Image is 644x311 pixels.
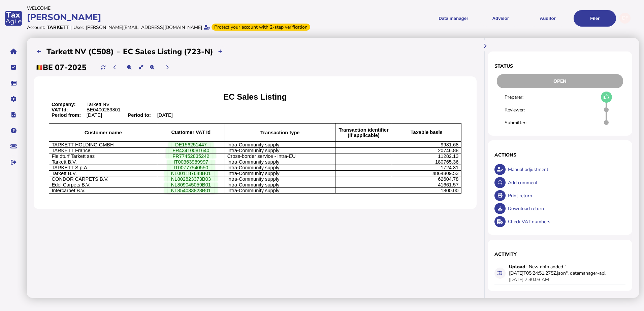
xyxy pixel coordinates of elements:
button: Download return [494,203,506,214]
button: Mark as draft [601,92,612,103]
span: 62604.78 [438,176,458,182]
div: [PERSON_NAME][EMAIL_ADDRESS][DOMAIN_NAME] [86,24,202,31]
span: 41661.57 [438,182,458,187]
span: Intra-Community supply [227,171,280,176]
span: 1800.00 [441,188,458,193]
div: Tarkett [47,24,69,31]
span: 11282.13 [438,153,458,159]
div: Return status - Actions are restricted to nominated users [494,74,625,88]
div: Account: [27,24,45,31]
button: Check VAT numbers on return. [494,216,506,227]
div: - [114,46,123,57]
b: Company: [52,102,76,107]
span: Intra-Community supply [227,182,280,187]
span: TARKETT S.p.A. [52,165,88,170]
span: FR77452835242 [169,153,213,159]
div: From Oct 1, 2025, 2-step verification will be required to login. Set it up now... [212,24,310,31]
div: Preparer: [505,94,543,100]
i: Email verified [204,25,210,30]
span: Fieldturf Tarkett sas [52,153,95,159]
span: Intercarpet B.V. [52,188,85,193]
b: Period from: [52,112,81,118]
button: Make the return view smaller [124,62,135,73]
span: Intra-Community supply [227,142,280,147]
div: Open [497,74,623,88]
span: [DATE] [87,112,102,118]
i: Data for this filing changed [497,271,502,275]
button: Previous period [109,62,121,73]
button: Auditor [526,10,569,27]
div: [DATE] 7:30:03 AM [509,276,549,283]
span: FR43410081640 [169,148,213,153]
div: Profile settings [619,13,631,24]
span: Edel Carpets B.V. [52,182,90,187]
span: IT00363989997 [170,159,212,165]
b: Period to: [128,112,151,118]
span: TARKETT France [52,148,90,153]
div: Manual adjustment [506,163,625,176]
span: Intra-Community supply [227,188,280,193]
img: be.png [36,65,43,70]
div: Welcome [27,5,320,11]
div: User: [73,24,84,31]
h1: Actions [494,152,625,158]
button: Shows a dropdown of Data manager options [432,10,475,27]
span: IT00777540550 [170,165,212,170]
button: Make a comment in the activity log. [494,177,506,188]
button: Tasks [6,60,21,74]
button: Developer hub links [6,108,21,122]
span: EC Sales Listing [223,92,287,101]
button: Refresh data for current period [98,62,109,73]
button: Upload transactions [215,46,226,57]
div: Check VAT numbers [506,215,625,228]
button: Sign out [6,155,21,169]
span: Intra-Community supply [227,165,280,170]
button: Filing calendar - month view [34,46,45,57]
span: Tarkett B.V. [52,159,76,165]
h2: Tarkett NV (C508) [46,46,114,57]
button: Make the return view larger [147,62,158,73]
span: Intra-Community supply [227,176,280,182]
div: - New data added "[DATE]T05:24:51.275Z.json". datamanager-api. [509,264,610,276]
h1: Status [494,63,625,69]
div: | [70,24,72,31]
div: [PERSON_NAME] [27,11,320,23]
span: NL809045059B01 [168,182,214,187]
button: Manage settings [6,92,21,106]
menu: navigate products [323,10,616,27]
span: BE0400289801 [87,107,121,112]
b: VAT Id: [52,107,68,112]
button: Raise a support ticket [6,139,21,153]
button: Shows a dropdown of VAT Advisor options [479,10,522,27]
span: 20746.88 [438,148,458,153]
button: Hide [479,40,490,51]
b: Customer name [85,130,122,135]
button: Reset the return view [135,62,147,73]
span: [DATE] [157,112,173,118]
button: Open printable view of return. [494,190,506,201]
span: NL001187648B01 [168,171,214,176]
span: Transaction type [260,130,299,135]
b: Customer VAT Id [171,130,211,135]
button: Help pages [6,124,21,138]
span: DE156251447 [172,142,210,147]
span: Intra-Community supply [227,159,280,165]
span: CONDOR CARPETS B.V. [52,176,108,182]
span: 4864809.53 [432,171,458,176]
div: Print return [506,189,625,202]
div: Submitter: [505,119,543,126]
b: Transaction identifier (if applicable) [339,127,388,138]
span: Intra-Community supply [227,148,280,153]
h1: Activity [494,251,625,257]
button: Next period [162,62,173,73]
div: Reviewer: [505,107,543,113]
button: Data manager [6,76,21,90]
button: Filer [574,10,616,27]
span: TARKETT HOLDING GMBH [52,142,114,147]
button: Home [6,44,21,59]
span: 180765.36 [435,159,458,165]
button: Make an adjustment to this return. [494,164,506,175]
div: Download return [506,202,625,215]
span: 1724.31 [441,165,458,170]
